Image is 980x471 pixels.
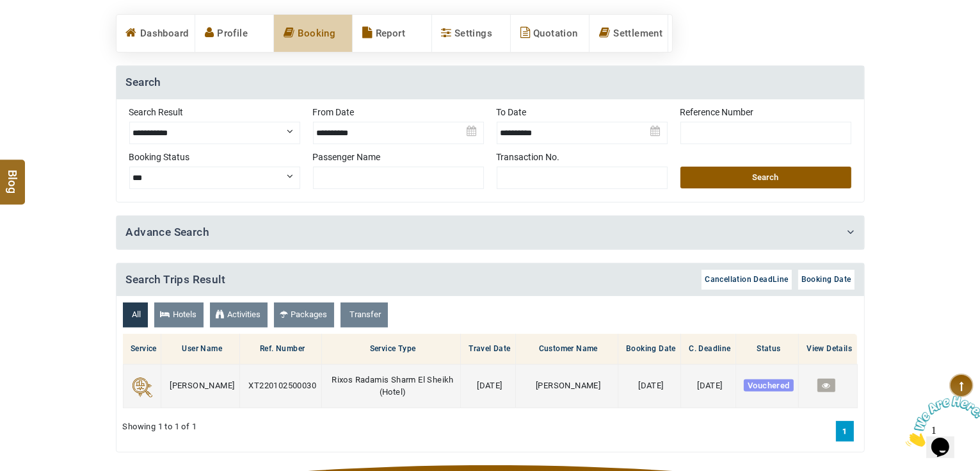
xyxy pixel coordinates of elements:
[590,15,668,52] a: Settlement
[477,381,502,390] span: [DATE]
[705,275,788,284] span: Cancellation DeadLine
[129,106,300,119] label: Search Result
[322,334,461,365] th: Service Type
[515,334,618,365] th: Customer Name
[618,334,681,365] th: Booking Date
[322,365,461,408] td: ( )
[536,381,600,390] span: [PERSON_NAME]
[129,151,300,163] label: Booking Status
[5,5,10,16] span: 1
[332,375,454,384] span: Rixos Radamis Sharm El Sheikh
[341,302,388,327] a: Transfer
[248,381,316,390] span: XT220102500030
[901,391,980,452] iframe: chat widget
[461,334,516,365] th: Travel Date
[836,421,853,442] a: 1
[116,66,864,99] h4: Search
[170,381,234,390] span: [PERSON_NAME]
[123,334,161,365] th: Service
[195,15,273,52] a: Profile
[680,167,851,188] button: Search
[240,334,322,365] th: Ref. Number
[210,302,268,327] a: Activities
[313,151,484,163] label: Passenger Name
[274,15,352,52] a: Booking
[116,263,864,297] h4: Search Trips Result
[116,15,195,52] a: Dashboard
[735,334,798,365] th: Status
[697,381,722,390] span: [DATE]
[744,379,794,392] span: Vouchered
[801,275,851,284] span: Booking Date
[432,15,510,52] a: Settings
[161,334,240,365] th: User Name
[382,387,403,397] span: Hotel
[497,151,668,163] label: Transaction No.
[123,302,148,327] a: All
[126,226,210,238] a: Advance Search
[511,15,589,52] a: Quotation
[154,302,204,327] a: Hotels
[5,5,84,56] img: Chat attention grabber
[4,169,21,180] span: Blog
[123,421,197,433] span: Showing 1 to 1 of 1
[353,15,431,52] a: Report
[638,381,663,390] span: [DATE]
[274,302,334,327] a: Packages
[681,334,736,365] th: C. Deadline
[799,334,857,365] th: View Details
[680,106,851,119] label: Reference Number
